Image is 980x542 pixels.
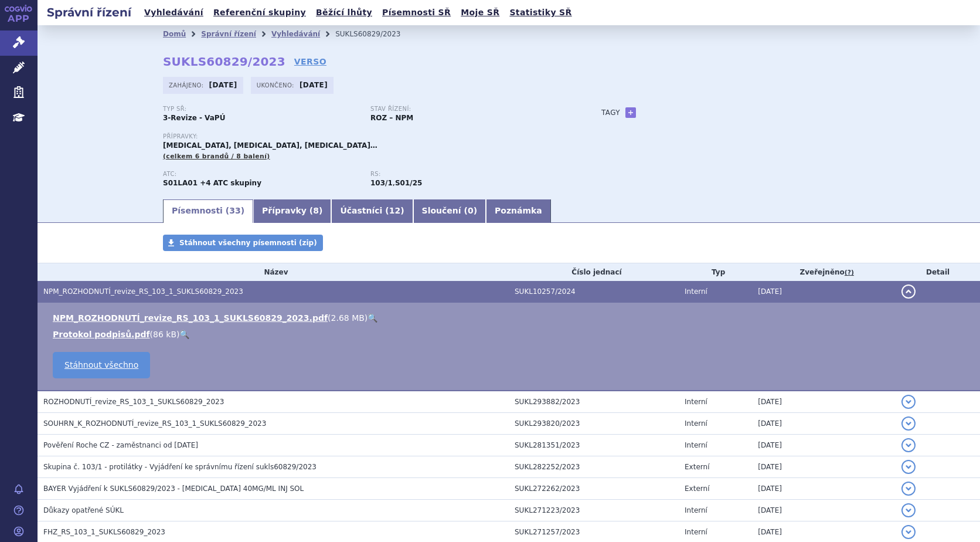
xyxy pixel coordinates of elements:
[43,441,198,449] span: Pověření Roche CZ - zaměstnanci od 22.11.2023
[43,419,266,428] span: SOUHRN_K_ROZHODNUTÍ_revize_RS_103_1_SUKLS60829_2023
[896,263,980,281] th: Detail
[200,179,261,187] strong: +4 ATC skupiny
[43,528,165,536] span: FHZ_RS_103_1_SUKLS60829_2023
[163,141,377,150] span: [MEDICAL_DATA], [MEDICAL_DATA], [MEDICAL_DATA]…
[509,500,679,521] td: SUKL271223/2023
[253,199,331,223] a: Přípravky (8)
[752,281,896,303] td: [DATE]
[901,525,916,539] button: detail
[53,328,968,340] li: ( )
[901,284,916,299] button: detail
[901,395,916,409] button: detail
[163,179,198,187] strong: VERTEPORFIN
[413,199,486,223] a: Sloučení (0)
[163,55,285,69] strong: SUKLS60829/2023
[300,81,328,89] strong: [DATE]
[685,506,707,514] span: Interní
[685,463,709,471] span: Externí
[43,506,124,514] span: Důkazy opatřené SÚKL
[509,478,679,500] td: SUKL272262/2023
[901,416,916,431] button: detail
[752,263,896,281] th: Zveřejněno
[169,80,206,90] span: Zahájeno:
[370,171,578,188] div: ,
[312,5,376,21] a: Běžící lhůty
[163,171,359,178] p: ATC:
[294,56,326,67] a: VERSO
[506,5,575,21] a: Statistiky SŘ
[141,5,207,21] a: Vyhledávání
[201,30,256,38] a: Správní řízení
[43,287,243,296] span: NPM_ROZHODNUTÍ_revize_RS_103_1_SUKLS60829_2023
[43,485,304,493] span: BAYER Vyjádření k SUKLS60829/2023 - EYLEA 40MG/ML INJ SOL
[509,456,679,478] td: SUKL282252/2023
[38,263,509,281] th: Název
[468,206,474,215] span: 0
[509,413,679,435] td: SUKL293820/2023
[457,5,503,21] a: Moje SŘ
[163,133,578,140] p: Přípravky:
[601,106,620,120] h3: Tagy
[509,263,679,281] th: Číslo jednací
[313,206,319,215] span: 8
[752,391,896,413] td: [DATE]
[379,5,454,21] a: Písemnosti SŘ
[486,199,551,223] a: Poznámka
[163,30,186,38] a: Domů
[370,114,413,122] strong: ROZ – NPM
[257,80,297,90] span: Ukončeno:
[209,81,237,89] strong: [DATE]
[370,106,566,113] p: Stav řízení:
[163,235,323,251] a: Stáhnout všechny písemnosti (zip)
[752,435,896,456] td: [DATE]
[229,206,240,215] span: 33
[38,4,141,21] h2: Správní řízení
[679,263,752,281] th: Typ
[901,438,916,452] button: detail
[153,330,176,339] span: 86 kB
[752,478,896,500] td: [DATE]
[163,199,253,223] a: Písemnosti (33)
[210,5,309,21] a: Referenční skupiny
[752,456,896,478] td: [DATE]
[331,313,365,323] span: 2.68 MB
[53,313,328,323] a: NPM_ROZHODNUTÍ_revize_RS_103_1_SUKLS60829_2023.pdf
[163,153,270,160] span: (celkem 6 brandů / 8 balení)
[509,391,679,413] td: SUKL293882/2023
[685,398,707,406] span: Interní
[685,419,707,428] span: Interní
[752,500,896,521] td: [DATE]
[625,107,636,118] a: +
[179,239,317,247] span: Stáhnout všechny písemnosti (zip)
[901,482,916,496] button: detail
[367,313,377,323] a: 🔍
[163,106,359,113] p: Typ SŘ:
[685,528,707,536] span: Interní
[685,287,707,296] span: Interní
[389,206,400,215] span: 12
[370,179,393,187] strong: látky k terapii věkem podmíněné makulární degenerace, lok.
[685,441,707,449] span: Interní
[179,330,189,339] a: 🔍
[163,114,225,122] strong: 3-Revize - VaPÚ
[685,485,709,493] span: Externí
[43,398,224,406] span: ROZHODNUTÍ_revize_RS_103_1_SUKLS60829_2023
[53,352,150,378] a: Stáhnout všechno
[331,199,413,223] a: Účastníci (12)
[335,25,416,43] li: SUKLS60829/2023
[901,460,916,474] button: detail
[509,281,679,303] td: SUKL10257/2024
[53,330,150,339] a: Protokol podpisů.pdf
[752,413,896,435] td: [DATE]
[370,171,566,178] p: RS:
[271,30,320,38] a: Vyhledávání
[901,503,916,517] button: detail
[53,312,968,324] li: ( )
[509,435,679,456] td: SUKL281351/2023
[845,269,854,277] abbr: (?)
[43,463,317,471] span: Skupina č. 103/1 - protilátky - Vyjádření ke správnímu řízení sukls60829/2023
[395,179,422,187] strong: aflibercept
